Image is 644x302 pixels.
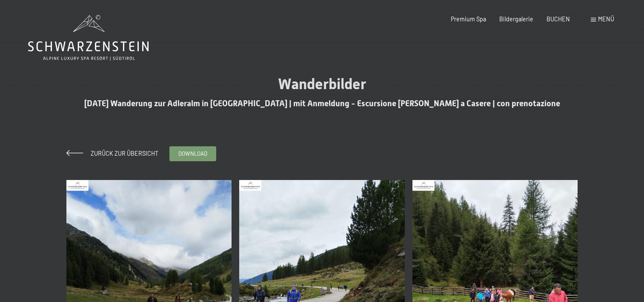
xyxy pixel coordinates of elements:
[170,147,216,161] a: download
[85,150,158,157] span: Zurück zur Übersicht
[598,15,614,23] span: Menü
[84,99,560,108] span: [DATE] Wanderung zur Adleralm in [GEOGRAPHIC_DATA] | mit Anmeldung - Escursione [PERSON_NAME] a C...
[278,75,366,93] span: Wanderbilder
[499,15,533,23] a: Bildergalerie
[66,150,158,157] a: Zurück zur Übersicht
[451,15,486,23] a: Premium Spa
[547,15,570,23] a: BUCHEN
[178,150,207,157] span: download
